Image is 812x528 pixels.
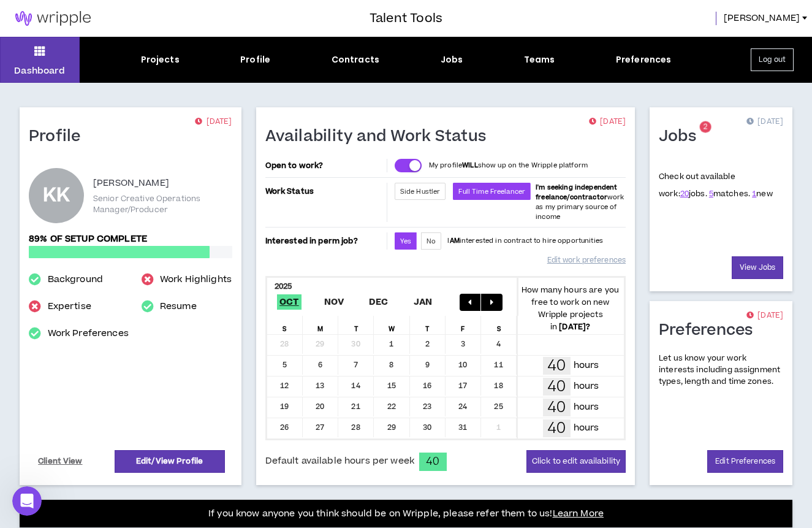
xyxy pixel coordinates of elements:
[536,183,617,202] b: I'm seeking independent freelance/contractor
[400,237,411,246] span: Yes
[732,256,783,279] a: View Jobs
[427,237,436,246] span: No
[374,316,409,334] div: W
[332,53,379,66] div: Contracts
[29,232,232,246] p: 89% of setup complete
[707,450,783,473] a: Edit Preferences
[265,183,384,200] p: Work Status
[195,116,232,128] p: [DATE]
[462,161,478,170] strong: WILL
[536,183,624,221] span: work as my primary source of income
[29,168,84,223] div: Kathryn K.
[321,294,346,310] span: Nov
[410,316,446,334] div: T
[277,294,302,310] span: Oct
[43,186,69,205] div: KK
[36,451,85,472] a: Client View
[589,116,626,128] p: [DATE]
[574,421,599,435] p: hours
[265,127,496,147] h1: Availability and Work Status
[446,316,481,334] div: F
[48,272,103,287] a: Background
[265,161,384,170] p: Open to work?
[267,316,303,334] div: S
[93,193,232,215] p: Senior Creative Operations Manager/Producer
[559,321,590,332] b: [DATE] ?
[752,188,756,199] a: 1
[48,326,129,341] a: Work Preferences
[574,359,599,372] p: hours
[441,53,463,66] div: Jobs
[115,450,225,473] a: Edit/View Profile
[370,9,442,28] h3: Talent Tools
[724,12,800,25] span: [PERSON_NAME]
[450,236,460,245] strong: AM
[12,486,42,516] iframe: Intercom live chat
[275,281,292,292] b: 2025
[680,188,707,199] span: jobs.
[659,353,783,388] p: Let us know your work interests including assignment types, length and time zones.
[208,507,604,521] p: If you know anyone you think should be on Wripple, please refer them to us!
[160,272,232,287] a: Work Highlights
[481,316,517,334] div: S
[659,171,773,199] p: Check out available work:
[411,294,435,310] span: Jan
[338,316,374,334] div: T
[659,127,705,147] h1: Jobs
[265,454,414,468] span: Default available hours per week
[680,188,689,199] a: 20
[553,507,604,520] a: Learn More
[366,294,391,310] span: Dec
[709,188,750,199] span: matches.
[400,187,441,196] span: Side Hustler
[699,121,711,133] sup: 2
[303,316,338,334] div: M
[517,284,624,333] p: How many hours are you free to work on new Wripple projects in
[48,299,91,314] a: Expertise
[574,380,599,393] p: hours
[752,188,773,199] span: new
[265,232,384,250] p: Interested in perm job?
[746,310,783,322] p: [DATE]
[574,400,599,414] p: hours
[429,161,588,170] p: My profile show up on the Wripple platform
[547,250,626,271] a: Edit work preferences
[703,122,707,132] span: 2
[447,236,603,246] p: I interested in contract to hire opportunities
[141,53,180,66] div: Projects
[659,321,762,340] h1: Preferences
[751,48,794,71] button: Log out
[746,116,783,128] p: [DATE]
[524,53,555,66] div: Teams
[160,299,197,314] a: Resume
[14,64,65,77] p: Dashboard
[709,188,713,199] a: 5
[93,176,169,191] p: [PERSON_NAME]
[616,53,672,66] div: Preferences
[29,127,90,147] h1: Profile
[526,450,626,473] button: Click to edit availability
[240,53,270,66] div: Profile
